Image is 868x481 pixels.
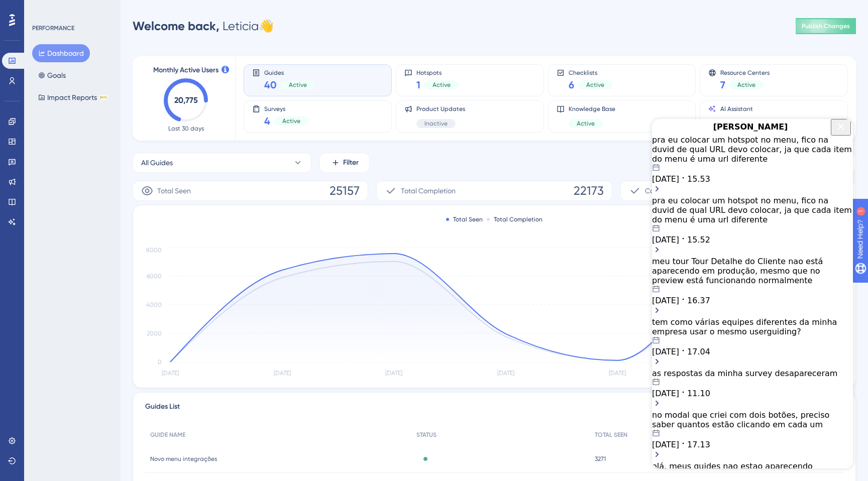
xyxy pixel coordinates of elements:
[282,117,300,125] span: Active
[737,81,755,89] span: Active
[330,183,360,199] span: 25157
[416,431,437,439] span: STATUS
[497,370,514,377] tspan: [DATE]
[147,273,162,280] tspan: 6000
[133,19,220,33] span: Welcome back,
[147,330,162,337] tspan: 2000
[569,105,615,113] span: Knowledge Base
[264,78,277,92] span: 40
[416,69,459,76] span: Hotspots
[174,95,198,105] text: 20,775
[153,64,219,76] span: Monthly Active Users
[150,431,185,439] span: GUIDE NAME
[595,455,606,463] span: 3271
[24,3,63,15] span: Need Help?
[145,401,180,417] span: Guides List
[720,78,725,92] span: 7
[432,81,451,89] span: Active
[289,81,307,89] span: Active
[487,215,542,223] div: Total Completion
[720,105,759,113] span: AI Assistant
[609,370,626,377] tspan: [DATE]
[401,185,456,197] span: Total Completion
[720,69,770,76] span: Resource Centers
[70,5,73,13] div: 1
[133,153,311,173] button: All Guides
[158,358,162,366] tspan: 0
[385,370,402,377] tspan: [DATE]
[150,455,217,463] span: Novo menu integrações
[416,78,420,92] span: 1
[446,215,483,223] div: Total Seen
[343,157,359,169] span: Filter
[424,119,448,128] span: Inactive
[645,185,699,197] span: Completion Rate
[586,81,604,89] span: Active
[574,183,604,199] span: 22173
[168,125,204,133] span: Last 30 days
[416,105,465,113] span: Product Updates
[796,18,856,34] button: Publish Changes
[157,185,191,197] span: Total Seen
[141,157,173,169] span: All Guides
[569,78,574,92] span: 6
[802,22,850,30] span: Publish Changes
[133,18,274,34] div: Leticia 👋
[162,370,179,377] tspan: [DATE]
[264,105,308,112] span: Surveys
[569,69,612,76] span: Checklists
[264,114,270,128] span: 4
[264,69,315,76] span: Guides
[319,153,370,173] button: Filter
[595,431,627,439] span: TOTAL SEEN
[577,119,595,128] span: Active
[274,370,291,377] tspan: [DATE]
[146,247,162,254] tspan: 8000
[146,301,162,308] tspan: 4000
[652,119,853,468] iframe: UserGuiding AI Assistant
